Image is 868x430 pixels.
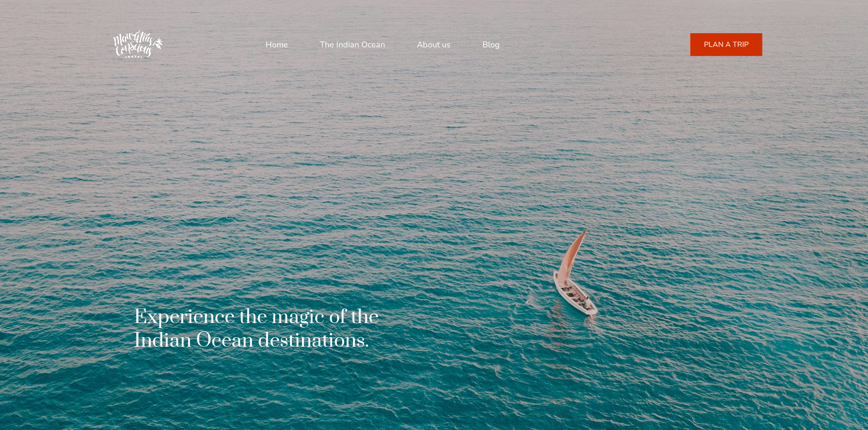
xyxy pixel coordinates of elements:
a: PLAN A TRIP [690,33,762,56]
h1: Experience the magic of the Indian Ocean destinations. [134,305,410,353]
a: Home [266,34,288,56]
a: About us [417,34,451,56]
a: Blog [483,34,500,56]
a: The Indian Ocean [320,34,385,56]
